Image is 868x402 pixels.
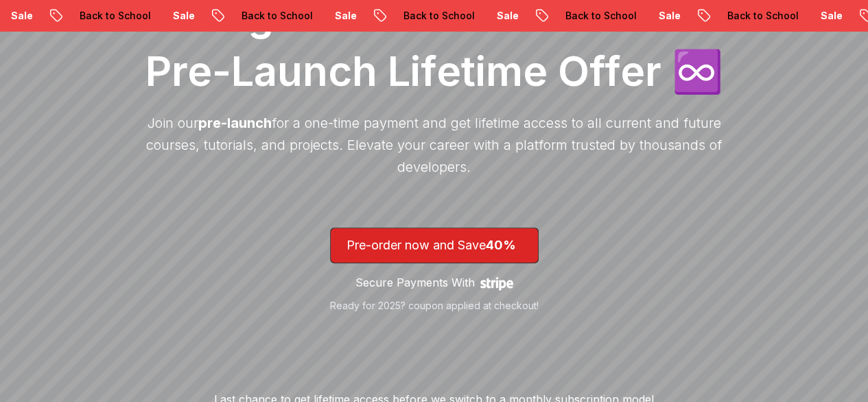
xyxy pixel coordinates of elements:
[648,9,692,23] p: Sale
[810,9,854,23] p: Sale
[347,236,522,255] p: Pre-order now and Save
[198,115,272,131] span: pre-launch
[486,9,530,23] p: Sale
[139,112,729,178] p: Join our for a one-time payment and get lifetime access to all current and future courses, tutori...
[162,9,206,23] p: Sale
[392,9,486,23] p: Back to School
[324,9,368,23] p: Sale
[486,238,516,252] span: 40%
[355,274,475,291] p: Secure Payments With
[69,9,162,23] p: Back to School
[330,227,539,313] a: lifetime-access
[231,9,324,23] p: Back to School
[330,299,539,313] p: Ready for 2025? coupon applied at checkout!
[554,9,648,23] p: Back to School
[716,9,810,23] p: Back to School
